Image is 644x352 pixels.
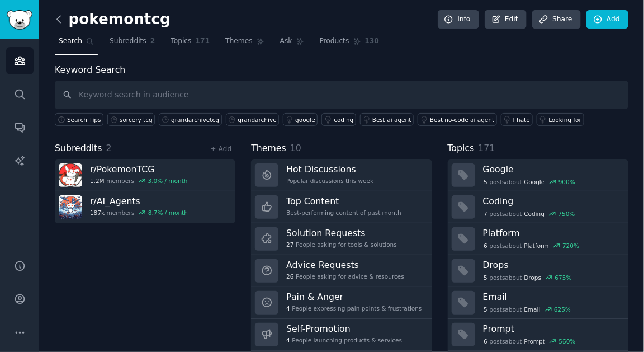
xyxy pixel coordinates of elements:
span: 4 [286,336,290,344]
span: Topics [171,36,191,46]
img: PokemonTCG [59,163,82,187]
h3: Pain & Anger [286,291,422,303]
div: grandarchivetcg [171,116,219,124]
div: People expressing pain points & frustrations [286,304,422,312]
span: 130 [365,36,380,46]
a: Drops5postsaboutDrops675% [448,255,628,287]
h3: Top Content [286,195,401,207]
div: sorcery tcg [120,116,153,124]
a: Pain & Anger4People expressing pain points & frustrations [251,287,432,319]
div: People launching products & services [286,336,402,344]
div: post s about [483,241,580,251]
span: Ask [280,36,292,46]
img: AI_Agents [59,195,82,219]
span: 7 [484,210,487,218]
h3: Hot Discussions [286,163,373,175]
a: Edit [485,10,527,29]
div: 560 % [559,337,576,345]
div: Best ai agent [372,116,411,124]
div: People asking for tools & solutions [286,241,397,248]
div: google [295,116,315,124]
div: Best no-code ai agent [430,116,494,124]
div: 8.7 % / month [148,209,188,217]
span: 171 [196,36,210,46]
a: Solution Requests27People asking for tools & solutions [251,223,432,255]
span: 6 [484,242,487,250]
a: Hot DiscussionsPopular discussions this week [251,159,432,191]
a: Top ContentBest-performing content of past month [251,191,432,223]
h3: Advice Requests [286,259,404,271]
h3: Coding [483,195,621,207]
span: Themes [225,36,253,46]
a: Subreddits2 [106,32,159,55]
div: Best-performing content of past month [286,209,401,217]
span: Search Tips [67,116,101,124]
div: 625 % [554,306,571,313]
span: Themes [251,142,286,156]
a: r/PokemonTCG1.2Mmembers3.0% / month [55,159,235,191]
span: Subreddits [110,36,146,46]
a: Search [55,32,98,55]
div: post s about [483,273,573,283]
h3: Prompt [483,323,621,335]
a: Best no-code ai agent [418,113,497,126]
span: Topics [448,142,475,156]
div: post s about [483,336,577,346]
span: 5 [484,306,487,313]
a: Email5postsaboutEmail625% [448,287,628,319]
a: coding [321,113,356,126]
span: Email [524,306,541,313]
input: Keyword search in audience [55,81,628,109]
h3: Google [483,163,621,175]
a: google [283,113,318,126]
h2: pokemontcg [55,11,171,29]
a: Add [586,10,628,29]
a: grandarchivetcg [159,113,221,126]
h3: Email [483,291,621,303]
div: post s about [483,177,576,187]
a: Advice Requests26People asking for advice & resources [251,255,432,287]
div: coding [334,116,353,124]
span: Google [524,178,545,186]
a: Google5postsaboutGoogle900% [448,159,628,191]
div: members [90,177,188,185]
span: 4 [286,304,290,312]
div: Looking for [549,116,582,124]
label: Keyword Search [55,64,125,75]
div: People asking for advice & resources [286,273,404,280]
button: Search Tips [55,113,103,126]
h3: Solution Requests [286,227,397,239]
span: 27 [286,241,293,248]
span: 10 [290,143,301,153]
h3: Self-Promotion [286,323,402,335]
div: 900 % [558,178,575,186]
div: post s about [483,304,572,315]
h3: r/ PokemonTCG [90,163,188,175]
div: 675 % [555,274,572,281]
a: sorcery tcg [107,113,155,126]
a: Prompt6postsaboutPrompt560% [448,319,628,351]
a: I hate [501,113,533,126]
div: grandarchive [238,116,277,124]
span: Search [59,36,82,46]
a: Looking for [537,113,584,126]
span: Subreddits [55,142,102,156]
a: Platform6postsaboutPlatform720% [448,223,628,255]
a: Ask [276,32,308,55]
a: Topics171 [167,32,214,55]
a: Themes [221,32,268,55]
span: 2 [150,36,155,46]
a: Self-Promotion4People launching products & services [251,319,432,351]
div: 750 % [558,210,575,218]
a: Products130 [316,32,383,55]
a: grandarchive [226,113,280,126]
span: 5 [484,274,487,281]
div: 3.0 % / month [148,177,188,185]
span: 26 [286,273,293,280]
span: Prompt [524,337,546,345]
span: Platform [524,242,549,250]
span: Drops [524,274,542,281]
div: members [90,209,188,217]
span: 187k [90,209,105,217]
div: 720 % [562,242,579,250]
